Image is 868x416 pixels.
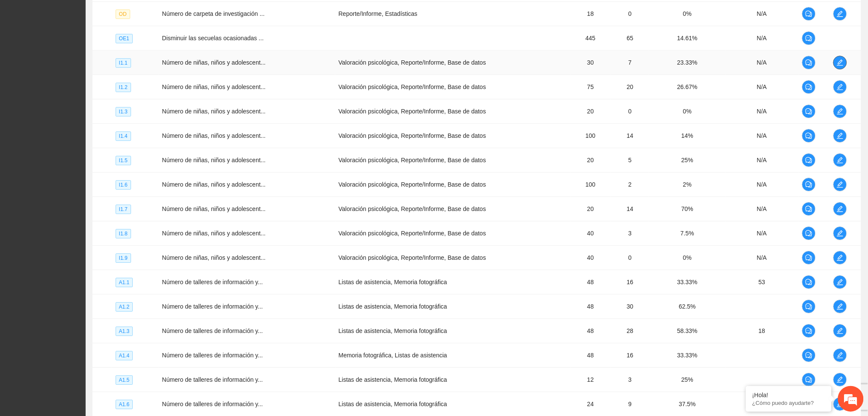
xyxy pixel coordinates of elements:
div: Chatear ahora [46,226,122,243]
button: comment [802,251,816,264]
td: 28 [611,319,649,343]
button: edit [833,56,847,69]
td: 18 [725,319,799,343]
button: edit [833,80,847,94]
td: 58.33% [649,319,725,343]
button: edit [833,300,847,313]
td: Valoración psicológica, Reporte/Informe, Base de datos [335,246,570,270]
td: 23.33% [649,51,725,75]
span: edit [834,230,847,237]
span: OE1 [116,34,133,43]
td: 0% [649,2,725,26]
td: 5 [611,148,649,172]
span: OD [116,9,130,19]
span: edit [834,157,847,163]
td: 0 [611,99,649,124]
button: edit [833,373,847,386]
button: comment [802,153,816,167]
button: edit [833,153,847,167]
td: 40 [570,221,611,246]
span: I1.6 [116,180,131,190]
td: N/A [725,26,799,51]
td: N/A [725,148,799,172]
button: edit [833,397,847,411]
span: edit [834,303,847,310]
span: edit [834,279,847,285]
td: 25% [649,148,725,172]
button: edit [833,275,847,289]
span: I1.2 [116,83,131,92]
button: edit [833,178,847,191]
span: edit [834,254,847,261]
td: 3 [611,368,649,392]
span: Número de carpeta de investigación ... [162,10,265,17]
button: comment [802,7,816,21]
td: 48 [570,270,611,294]
td: 0 [611,2,649,26]
td: Valoración psicológica, Reporte/Informe, Base de datos [335,148,570,172]
button: edit [833,202,847,216]
td: N/A [725,99,799,124]
span: I1.9 [116,253,131,263]
td: 53 [725,270,799,294]
td: 2% [649,172,725,197]
td: Valoración psicológica, Reporte/Informe, Base de datos [335,197,570,221]
span: edit [834,376,847,383]
td: N/A [725,124,799,148]
span: Número de niñas, niños y adolescent... [162,108,265,115]
td: 16 [611,343,649,368]
td: 20 [570,99,611,124]
span: I1.5 [116,156,131,165]
span: Número de niñas, niños y adolescent... [162,83,265,90]
span: edit [834,205,847,212]
span: Número de talleres de información y... [162,401,263,407]
td: Valoración psicológica, Reporte/Informe, Base de datos [335,99,570,124]
span: Número de niñas, niños y adolescent... [162,132,265,139]
span: Número de talleres de información y... [162,279,263,285]
td: Listas de asistencia, Memoria fotográfica [335,294,570,319]
td: Valoración psicológica, Reporte/Informe, Base de datos [335,124,570,148]
button: edit [833,104,847,118]
button: comment [802,178,816,191]
td: 33.33% [649,343,725,368]
td: N/A [725,75,799,99]
td: 62.5% [649,294,725,319]
span: I1.3 [116,107,131,116]
td: 20 [611,75,649,99]
span: I1.7 [116,205,131,214]
td: 0 [611,246,649,270]
td: N/A [725,51,799,75]
button: comment [802,80,816,94]
span: Número de niñas, niños y adolescent... [162,181,265,188]
button: comment [802,275,816,289]
span: edit [834,327,847,334]
span: edit [834,352,847,359]
span: Número de talleres de información y... [162,352,263,359]
td: N/A [725,172,799,197]
span: edit [834,59,847,66]
span: Número de niñas, niños y adolescent... [162,230,265,237]
td: 3 [611,221,649,246]
td: 20 [570,148,611,172]
span: Disminuir las secuelas ocasionadas ... [162,35,263,42]
span: Número de talleres de información y... [162,327,263,334]
p: ¿Cómo puedo ayudarte? [752,400,825,406]
span: A1.3 [116,327,133,336]
div: Minimizar ventana de chat en vivo [140,4,161,25]
div: ¡Hola! [752,392,825,398]
td: Valoración psicológica, Reporte/Informe, Base de datos [335,221,570,246]
button: edit [833,251,847,264]
span: Número de niñas, niños y adolescent... [162,59,265,66]
span: A1.1 [116,278,133,287]
td: 0% [649,246,725,270]
td: 30 [570,51,611,75]
span: A1.4 [116,351,133,360]
button: comment [802,373,816,386]
button: comment [802,104,816,118]
td: 12 [570,368,611,392]
button: edit [833,348,847,362]
span: Número de niñas, niños y adolescent... [162,254,265,261]
button: comment [802,56,816,69]
td: 70% [649,197,725,221]
td: 14 [611,124,649,148]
